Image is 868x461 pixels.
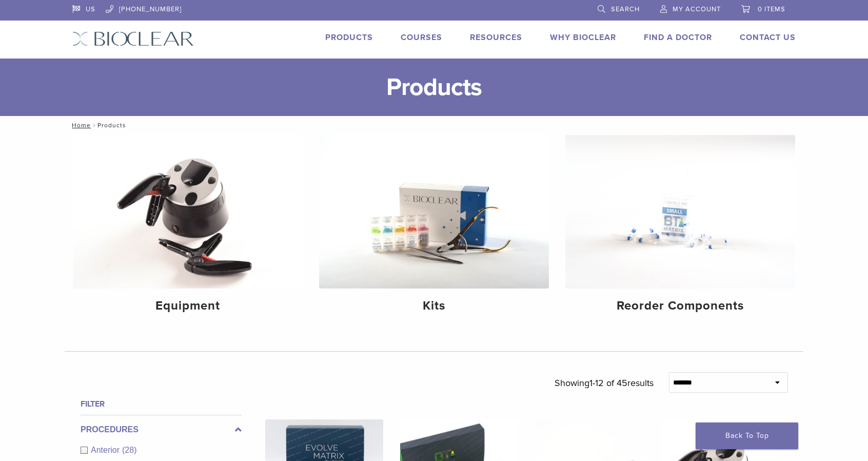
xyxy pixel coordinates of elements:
a: Home [69,122,91,129]
img: Bioclear [72,31,194,46]
a: Contact Us [740,32,796,43]
img: Kits [319,135,549,289]
span: My Account [673,5,721,13]
label: Procedures [81,424,242,436]
a: Equipment [73,135,303,322]
h4: Reorder Components [574,297,787,315]
img: Reorder Components [565,135,795,289]
span: Search [611,5,640,13]
span: 1-12 of 45 [589,377,627,389]
a: Back To Top [696,422,798,449]
a: Kits [319,135,549,322]
p: Showing results [555,372,654,394]
img: Equipment [73,135,303,289]
span: Anterior [91,446,122,454]
span: / [91,123,97,128]
h4: Equipment [81,297,294,315]
a: Resources [470,32,522,43]
a: Why Bioclear [550,32,616,43]
a: Find A Doctor [644,32,712,43]
span: (28) [122,446,136,454]
nav: Products [65,116,803,135]
h4: Kits [327,297,541,315]
a: Courses [401,32,442,43]
span: 0 items [758,5,785,13]
a: Products [325,32,373,43]
h4: Filter [81,398,242,410]
a: Reorder Components [565,135,795,322]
